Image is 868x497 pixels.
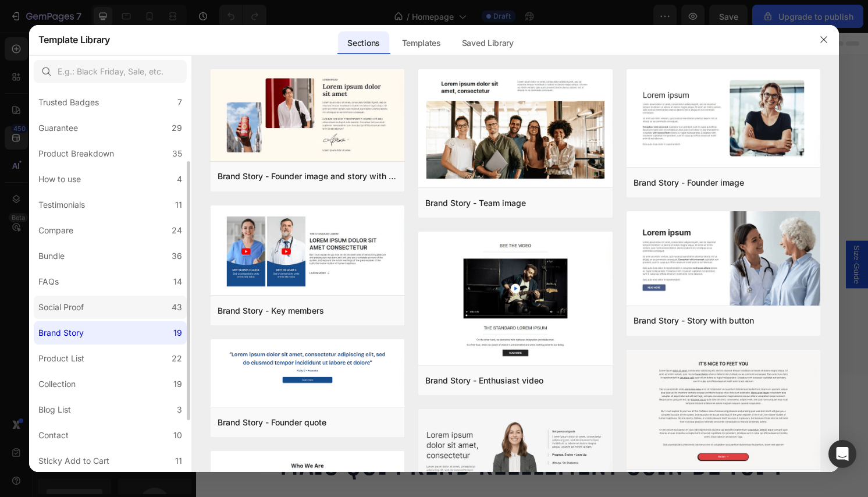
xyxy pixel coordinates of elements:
p: l'ont adoptée (4.7/5) [165,137,296,147]
strong: souffrir pour tenir [148,223,233,234]
div: Templates [393,31,450,55]
div: 7 [177,95,182,109]
div: 36 [172,249,182,263]
div: 19 [173,377,182,391]
div: Open Intercom Messenger [828,440,856,468]
div: 11 [175,198,182,212]
img: brl.png [627,350,821,471]
img: brf-1.png [627,69,821,170]
p: Découvrir Maintenant [136,293,255,307]
img: brk.png [211,205,405,297]
div: 35 [172,147,182,161]
div: Trusted Badges [38,95,99,109]
p: Tu ne rentres plus chez toi avec . [48,171,370,187]
h2: EVERSTEP FLOW 2.0 [9,38,396,54]
div: Bundle [38,249,65,263]
div: Brand Story - Founder image and story with signature [218,169,398,183]
div: Brand Story - Story with button [634,314,754,328]
div: Guarantee [38,121,78,135]
img: brt.png [418,69,613,190]
div: Product List [38,352,84,365]
strong: 2 enclumes à la [GEOGRAPHIC_DATA] [194,173,368,184]
input: E.g.: Black Friday, Sale, etc. [34,60,187,83]
div: 29 [172,121,182,135]
div: Product Breakdown [38,147,114,161]
div: Brand Story - Enthusiast video [425,374,543,388]
img: Alt Image [441,24,662,356]
div: How to use [38,172,81,186]
div: Social Proof [38,300,84,314]
span: Tu donnes tout chaque jour. On t’en demande toujours plus… [162,411,537,429]
div: Collection [38,377,76,391]
p: Tu n’as plus besoin de . [48,221,370,237]
div: Brand Story - Founder image [634,176,744,190]
div: 43 [172,300,182,314]
div: 3 [177,403,182,417]
p: La paire pour sans [MEDICAL_DATA] Et faire tes 3,6 millions de pas/an comme sur un nuage. [10,58,394,107]
img: brs.png [627,211,821,307]
div: 19 [173,326,182,340]
u: tenir 12h debout [122,61,236,80]
div: 22 [172,352,182,365]
span: Mais qui prend réellement soin de toi ? [87,430,612,468]
p: 👣 : adoptées ou remboursées [110,321,306,331]
span: Size-Guide [681,221,692,261]
div: 14 [173,275,182,289]
strong: "au secours" à chaque pas [160,198,282,209]
div: Contact [38,428,69,442]
h2: Template Library [38,24,110,55]
p: Tes talons ne crient plus . [48,196,370,212]
div: Sticky Add to Cart [38,454,109,468]
div: Brand Story - Founder quote [218,416,326,429]
div: 11 [175,454,182,468]
p: Ton dos et tes genoux ne portent plus le . [48,246,370,262]
div: Blog List [38,403,71,417]
div: 10 [173,428,182,442]
img: bre.png [418,232,613,367]
strong: Garantie 600 000 PAS [110,321,193,329]
div: 24 [172,223,182,237]
div: Brand Story - Key members [218,304,324,318]
div: Brand Story - Team image [425,196,526,210]
a: Découvrir Maintenant [67,287,338,314]
div: Sections [338,31,389,55]
strong: +3000 Femmes [165,137,222,146]
div: Compare [38,223,73,237]
img: brf.png [211,69,405,164]
div: Saved Library [453,31,523,55]
div: Testimonials [38,198,85,212]
div: Brand Story [38,326,84,340]
strong: poids de ta journée [234,248,323,259]
div: 4 [177,172,182,186]
div: FAQs [38,275,59,289]
img: brf-2.png [211,339,405,394]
